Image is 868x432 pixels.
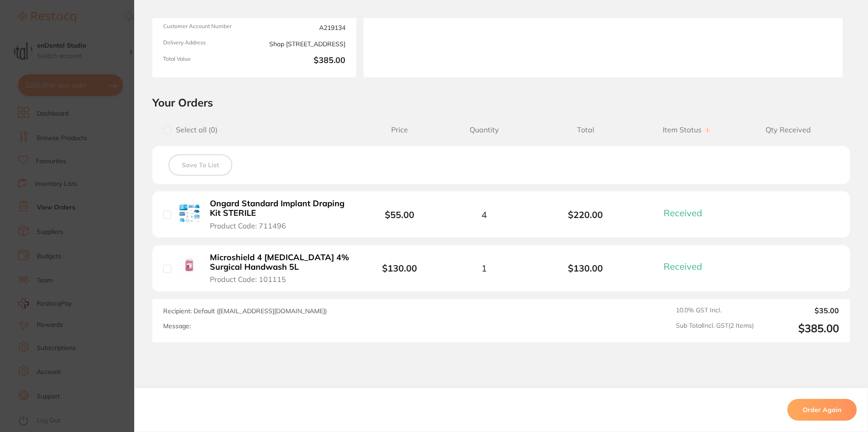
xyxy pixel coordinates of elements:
[210,275,286,283] span: Product Code: 101115
[169,155,232,175] button: Save To List
[385,209,414,220] b: $55.00
[661,207,713,218] button: Received
[535,263,636,273] b: $130.00
[664,261,702,272] span: Received
[163,39,251,49] span: Delivery Address
[163,56,251,67] span: Total Value
[207,199,353,230] button: Ongard Standard Implant Draping Kit STERILE Product Code: 711496
[366,126,433,134] span: Price
[737,126,839,134] span: Qty Received
[258,39,345,49] span: Shop [STREET_ADDRESS]
[178,256,200,278] img: Microshield 4 Chlorhexidine 4% Surgical Handwash 5L
[664,207,702,218] span: Received
[258,23,345,32] span: A219134
[210,222,286,230] span: Product Code: 711496
[433,126,535,134] span: Quantity
[535,126,636,134] span: Total
[163,307,327,315] span: Recipient: Default ( [EMAIL_ADDRESS][DOMAIN_NAME] )
[382,262,417,274] b: $130.00
[171,126,218,134] span: Select all ( 0 )
[207,252,353,284] button: Microshield 4 [MEDICAL_DATA] 4% Surgical Handwash 5L Product Code: 101115
[761,306,839,315] output: $35.00
[152,96,850,109] h2: Your Orders
[258,56,345,67] b: $385.00
[163,322,191,330] label: Message:
[661,261,713,272] button: Received
[636,126,738,134] span: Item Status
[163,23,251,32] span: Customer Account Number
[481,209,487,220] span: 4
[535,209,636,220] b: $220.00
[178,203,200,225] img: Ongard Standard Implant Draping Kit STERILE
[210,199,350,218] b: Ongard Standard Implant Draping Kit STERILE
[481,263,487,273] span: 1
[676,306,754,315] span: 10.0 % GST Incl.
[210,253,350,272] b: Microshield 4 [MEDICAL_DATA] 4% Surgical Handwash 5L
[676,322,754,335] span: Sub Total Incl. GST ( 2 Items)
[787,399,857,421] button: Order Again
[761,322,839,335] output: $385.00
